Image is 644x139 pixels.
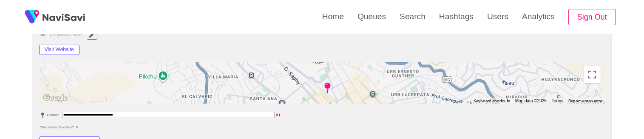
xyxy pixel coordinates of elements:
img: Google [41,93,69,104]
a: Report a map error [568,98,602,103]
span: 🇵🇪 [275,114,281,117]
a: Open this area in Google Maps (opens a new window) [41,93,69,104]
button: Keyboard shortcuts [474,98,510,104]
span: Map data ©2025 [515,98,547,103]
span: URL: [39,34,48,37]
button: Sign Out [568,9,616,26]
a: Terms (opens in new tab) [552,98,563,103]
span: 0 [76,126,79,129]
span: Location: [39,113,60,118]
a: Visit Website [39,49,79,52]
span: Edit Field [88,32,96,38]
button: Visit Website [39,45,79,55]
img: fireSpot [43,13,85,21]
img: fireSpot [21,6,43,28]
button: Edit Field [87,31,97,39]
button: Toggle fullscreen view [584,66,601,83]
span: [URL][DOMAIN_NAME] [49,30,102,40]
span: Other Videos Shot Here? [39,126,75,129]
